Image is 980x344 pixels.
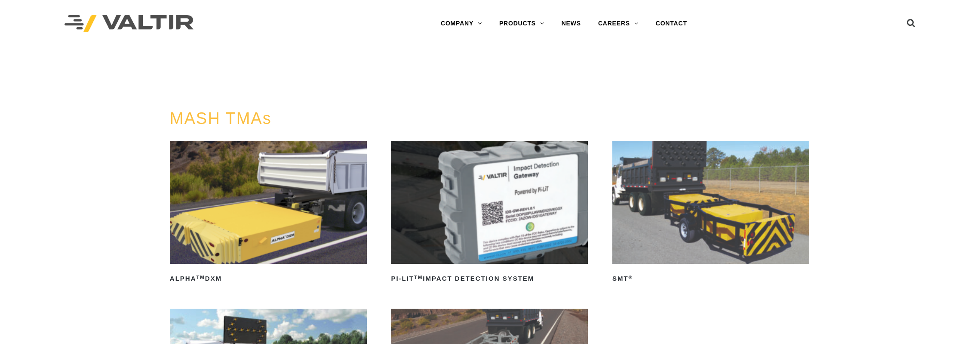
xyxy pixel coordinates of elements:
[414,275,423,280] sup: TM
[391,141,588,285] a: PI-LITTMImpact Detection System
[647,15,696,32] a: CONTACT
[612,272,809,285] h2: SMT
[170,272,367,285] h2: ALPHA DXM
[65,15,194,33] img: Valtir
[612,141,809,285] a: SMT®
[391,272,588,285] h2: PI-LIT Impact Detection System
[590,15,647,32] a: CAREERS
[197,275,205,280] sup: TM
[170,141,367,285] a: ALPHATMDXM
[629,275,633,280] sup: ®
[432,15,491,32] a: COMPANY
[553,15,590,32] a: NEWS
[491,15,553,32] a: PRODUCTS
[170,109,272,127] a: MASH TMAs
